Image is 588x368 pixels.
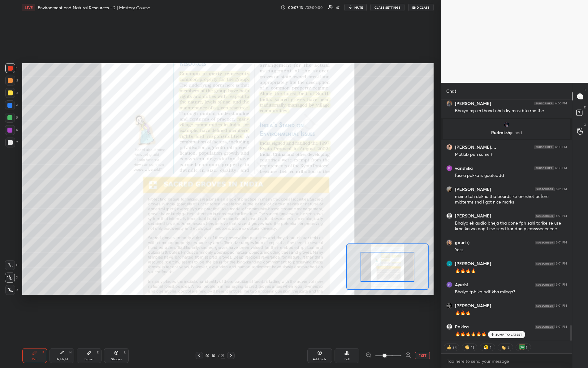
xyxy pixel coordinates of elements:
div: L [124,351,126,354]
div: Add Slide [313,358,326,361]
p: T [584,88,586,92]
h6: Pakiza [455,324,469,330]
div: 🔥🔥🔥🔥 [455,268,567,274]
img: thinking_face.png [483,344,489,350]
div: Shapes [111,358,122,361]
h6: vanshika [455,165,473,171]
button: EXIT [415,352,430,359]
img: thumbnail.jpg [447,303,452,309]
p: D [584,105,586,110]
div: Matlab puri same h [455,151,567,158]
div: fasna pakka is goateddd [455,173,567,179]
div: 21 [221,353,225,358]
div: 10 [210,354,217,357]
img: thumbnail.jpg [447,165,452,171]
div: meine toh dekha tha boards ke oneshot before midterms snd i got nice marks [455,194,567,205]
div: 4 [5,100,18,110]
div: grid [441,99,572,341]
img: thumbnail.jpg [447,282,452,287]
p: JUMP TO LATEST [495,333,522,336]
div: / [218,354,220,357]
img: 4P8fHbbgJtejmAAAAAElFTkSuQmCC [535,187,555,191]
img: default.png [447,324,452,330]
img: 4P8fHbbgJtejmAAAAAElFTkSuQmCC [535,304,555,308]
div: 6:00 PM [555,145,567,149]
h6: [PERSON_NAME].... [455,144,496,150]
div: 🔥🔥🔥 [455,310,567,316]
div: C [5,260,18,270]
img: 4P8fHbbgJtejmAAAAAElFTkSuQmCC [535,325,555,329]
img: thumbnail.jpg [504,121,510,128]
h6: [PERSON_NAME] [455,101,491,106]
span: joined [510,129,522,135]
button: mute [344,4,367,11]
img: 4P8fHbbgJtejmAAAAAElFTkSuQmCC [535,214,555,218]
div: 1 [5,63,18,73]
div: P [42,351,44,354]
div: 6:01 PM [556,187,567,191]
div: 2 [507,345,510,350]
h6: [PERSON_NAME] [455,261,491,266]
div: 1 [525,345,528,350]
div: 6:01 PM [556,241,567,244]
button: CLASS SETTINGS [370,4,404,11]
div: 6:01 PM [556,325,567,329]
img: 4P8fHbbgJtejmAAAAAElFTkSuQmCC [535,283,555,287]
div: 6:01 PM [556,214,567,218]
p: Chat [441,83,461,99]
div: X [5,273,18,283]
div: 6 [5,125,18,135]
div: Bhaiya mp m thand nhi h ky mosi bta rhe the [455,108,567,114]
h6: [PERSON_NAME] [455,186,491,192]
span: mute [354,5,363,10]
div: 5 [5,113,18,123]
div: Bhaiya ek audio bheja tha apne fph sahi tarike se use krne ka wo aap firse send kar doo pleasssse... [455,220,567,232]
img: thank_you.png [519,344,525,350]
div: 6:00 PM [555,166,567,170]
h6: [PERSON_NAME] [455,303,491,309]
div: 🔥🔥🔥🔥🔥🔥 [455,331,567,337]
button: END CLASS [408,4,434,11]
div: Bhaiya fph ka pdf kha milega? [455,289,567,295]
div: 7 [5,138,18,147]
p: Rudraksh [447,130,567,135]
h6: gauri :) [455,240,469,245]
div: Highlight [56,358,68,361]
div: Eraser [84,358,94,361]
div: E [97,351,99,354]
h6: Ayushi [455,282,468,287]
p: G [584,122,586,127]
img: thumbnail.jpg [447,101,452,106]
div: 3 [5,88,18,98]
img: clapping_hands.png [464,344,470,350]
img: 4P8fHbbgJtejmAAAAAElFTkSuQmCC [534,145,554,149]
div: Pen [32,358,37,361]
div: 47 [336,6,339,9]
div: 6:01 PM [556,262,567,265]
img: thumbnail.jpg [447,144,452,150]
img: default.png [447,213,452,219]
img: 4P8fHbbgJtejmAAAAAElFTkSuQmCC [535,241,555,244]
h4: Environment and Natural Resources - 2 | Mastery Course [38,5,150,11]
div: 6:01 PM [556,283,567,287]
img: 4P8fHbbgJtejmAAAAAElFTkSuQmCC [534,166,554,170]
img: thumbnail.jpg [447,261,452,266]
div: Yess [455,247,567,253]
img: thumbnail.jpg [447,240,452,245]
div: H [69,351,71,354]
h6: [PERSON_NAME] [455,213,491,219]
div: 34 [452,345,457,350]
img: thumbnail.jpg [447,186,452,192]
div: 11 [470,345,475,350]
img: waving_hand.png [501,344,507,350]
div: 6:01 PM [556,304,567,308]
div: LIVE [22,4,35,11]
img: 4P8fHbbgJtejmAAAAAElFTkSuQmCC [534,102,554,105]
div: Poll [344,358,349,361]
div: 2 [5,76,18,85]
img: 4P8fHbbgJtejmAAAAAElFTkSuQmCC [535,262,555,265]
div: Z [5,285,18,295]
div: 6:00 PM [555,102,567,105]
div: 1 [489,345,492,350]
img: thumbs_up.png [446,344,452,350]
